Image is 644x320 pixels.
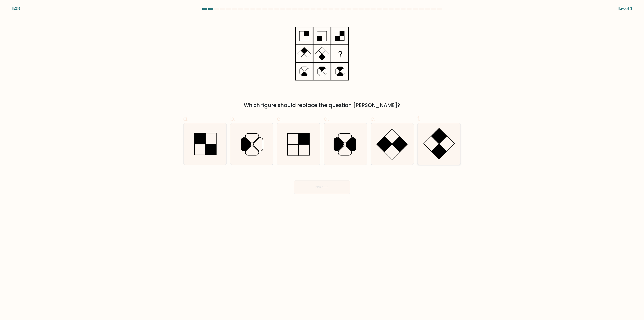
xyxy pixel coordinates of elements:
[324,115,329,123] span: d.
[186,101,458,109] div: Which figure should replace the question [PERSON_NAME]?
[183,115,188,123] span: a.
[12,5,20,12] div: 1:28
[294,180,350,194] button: Next
[371,115,375,123] span: e.
[230,115,235,123] span: b.
[277,115,282,123] span: c.
[417,115,420,123] span: f.
[618,5,632,12] div: Level 3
